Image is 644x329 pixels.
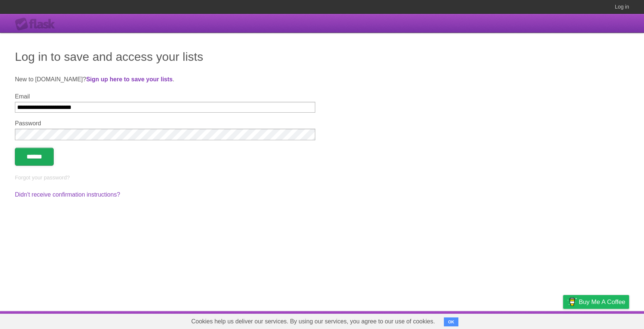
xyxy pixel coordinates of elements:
[15,191,120,198] a: Didn't receive confirmation instructions?
[528,313,544,327] a: Terms
[567,295,577,308] img: Buy me a coffee
[489,313,519,327] a: Developers
[464,313,480,327] a: About
[582,313,629,327] a: Suggest a feature
[86,76,173,82] a: Sign up here to save your lists
[553,313,573,327] a: Privacy
[444,317,458,326] button: OK
[579,295,625,308] span: Buy me a coffee
[15,120,315,127] label: Password
[563,295,629,309] a: Buy me a coffee
[15,175,70,181] a: Forgot your password?
[184,314,442,329] span: Cookies help us deliver our services. By using our services, you agree to our use of cookies.
[15,18,60,31] div: Flask
[15,75,629,84] p: New to [DOMAIN_NAME]? .
[15,48,629,66] h1: Log in to save and access your lists
[15,93,315,100] label: Email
